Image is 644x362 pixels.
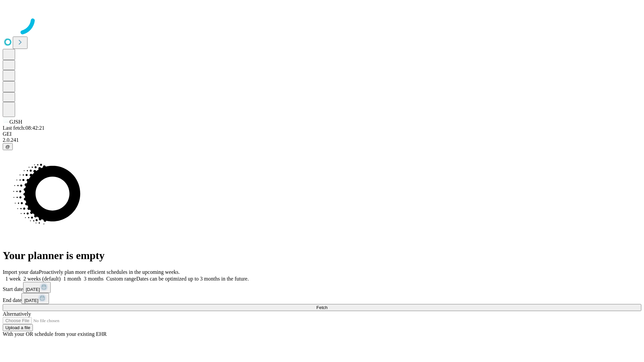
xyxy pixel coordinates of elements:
[5,144,10,149] span: @
[106,276,136,282] span: Custom range
[3,143,13,150] button: @
[26,287,40,292] span: [DATE]
[3,282,641,293] div: Start date
[5,276,21,282] span: 1 week
[316,305,327,310] span: Fetch
[21,293,49,304] button: [DATE]
[136,276,249,282] span: Dates can be optimized up to 3 months in the future.
[63,276,81,282] span: 1 month
[24,298,38,303] span: [DATE]
[3,269,39,275] span: Import your data
[3,131,641,137] div: GEI
[84,276,104,282] span: 3 months
[3,331,107,337] span: With your OR schedule from your existing EHR
[3,304,641,311] button: Fetch
[3,311,31,317] span: Alternatively
[3,249,641,262] h1: Your planner is empty
[3,293,641,304] div: End date
[23,276,61,282] span: 2 weeks (default)
[23,282,51,293] button: [DATE]
[3,125,45,131] span: Last fetch: 08:42:21
[3,137,641,143] div: 2.0.241
[9,119,22,125] span: GJSH
[39,269,180,275] span: Proactively plan more efficient schedules in the upcoming weeks.
[3,324,33,331] button: Upload a file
